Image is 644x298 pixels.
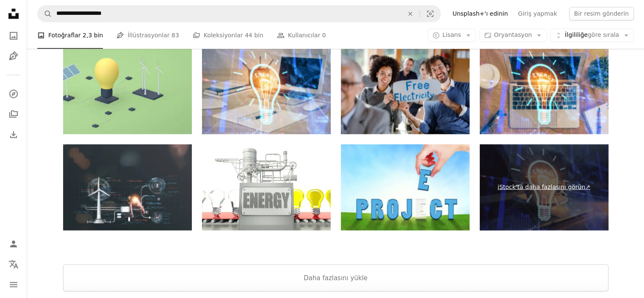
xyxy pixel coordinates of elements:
a: iStock'ta daha fazlasını görün↗ [480,144,608,230]
font: Daha fazlasını yükle [304,274,368,281]
button: Bir resim gönderin [569,7,634,20]
font: iStock'ta daha fazlasını görün [498,183,585,190]
a: İllüstrasyonlar [5,47,22,64]
button: Dil [5,256,22,273]
button: Menü [5,276,22,293]
a: Giriş yap / Kayıt ol [5,235,22,252]
img: Enerji verimliliği, yeşil enerji ve çevre koruma [63,48,192,134]
font: İlgililiğe [565,32,588,39]
button: Daha fazlasını yükle [63,264,608,291]
font: Kullanıcılar [288,32,320,39]
a: Unsplash+'ı edinin [448,7,513,20]
a: Giriş yapmak [513,7,562,20]
font: Lisans [442,32,461,39]
button: Temizlemek [401,6,420,22]
img: çevreyi koruma, alternatif enerji, sürdürülebilir yenilenebilir enerji kaynakları, yeşil enerji i... [63,144,192,230]
img: Ofisteki masaüstü bilgisayar, ampul ikonlu hologram. Çoklu pozlama. Fikir konsepti. [202,48,331,134]
font: Koleksiyonlar [204,32,243,39]
a: Koleksiyonlar 44 bin [193,22,263,49]
font: İllüstrasyonlar [127,32,169,39]
img: Çayırda kadın eli ile metin doldurma projesi. [341,144,470,230]
a: Ana Sayfa — Unsplash [5,5,22,24]
img: Ücretsiz elektrik için plan yapın! [341,48,470,134]
a: Fotoğraflar [5,27,22,44]
a: İndirme Geçmişi [5,126,22,143]
button: Oryantasyon [479,29,547,42]
a: İllüstrasyonlar 83 [116,22,179,49]
a: Kullanıcılar 0 [277,22,326,49]
font: 44 bin [245,32,263,39]
form: Site genelinde görseller bulun [37,5,441,22]
button: Görsel arama [420,6,440,22]
font: Giriş yapmak [518,10,557,17]
font: 0 [322,32,326,39]
img: Ampullerle enerji konsepti [202,144,331,230]
font: 83 [171,32,179,39]
font: göre sırala [588,32,619,39]
button: Lisans [428,29,476,42]
font: Oryantasyon [494,32,532,39]
a: Koleksiyonlar [5,106,22,123]
img: Ofisteki masaüstü bilgisayar, ampul ikonlu hologram. Çoklu pozlama. Fikir konsepti. [480,48,608,134]
font: Unsplash+'ı edinin [453,10,508,17]
button: İlgililiğegöre sırala [550,29,634,42]
font: Bir resim gönderin [574,10,629,17]
font: ↗ [585,183,590,190]
a: Keşfetmek [5,85,22,102]
button: Unsplash'ta ara [38,6,52,22]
